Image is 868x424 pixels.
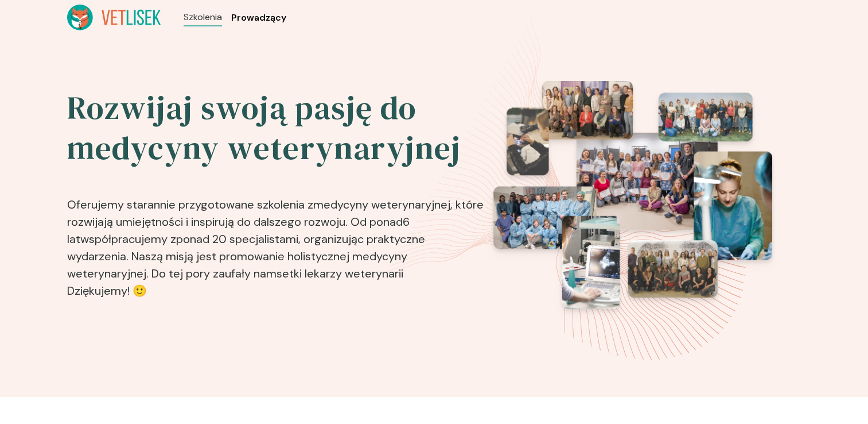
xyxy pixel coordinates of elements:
b: medycyny weterynaryjnej [313,197,450,212]
b: setki lekarzy weterynarii [277,266,403,281]
img: eventsPhotosRoll2.png [493,81,772,309]
a: Szkolenia [184,10,222,24]
p: Oferujemy starannie przygotowane szkolenia z , które rozwijają umiejętności i inspirują do dalsze... [67,178,486,304]
h2: Rozwijaj swoją pasję do medycyny weterynaryjnej [67,88,486,168]
a: Prowadzący [231,11,286,25]
b: ponad 20 specjalistami [176,232,298,246]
